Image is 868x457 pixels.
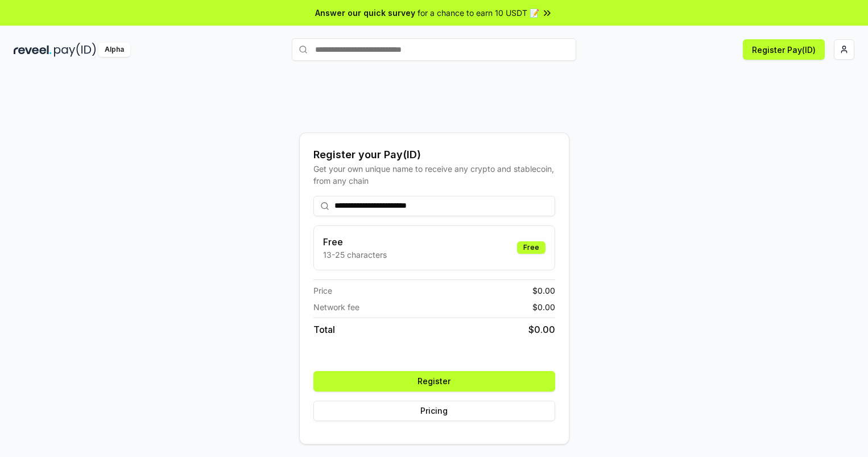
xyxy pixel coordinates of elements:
[313,163,555,187] div: Get your own unique name to receive any crypto and stablecoin, from any chain
[418,7,539,19] span: for a chance to earn 10 USDT 📝
[313,371,555,392] button: Register
[54,43,96,57] img: pay_id
[315,7,415,19] span: Answer our quick survey
[313,301,359,313] span: Network fee
[743,39,825,60] button: Register Pay(ID)
[313,401,555,421] button: Pricing
[532,301,555,313] span: $ 0.00
[532,285,555,297] span: $ 0.00
[517,241,545,254] div: Free
[14,43,52,57] img: reveel_dark
[323,249,387,261] p: 13-25 characters
[313,147,555,163] div: Register your Pay(ID)
[98,43,130,57] div: Alpha
[313,323,335,336] span: Total
[323,235,387,249] h3: Free
[528,323,555,336] span: $ 0.00
[313,285,332,297] span: Price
